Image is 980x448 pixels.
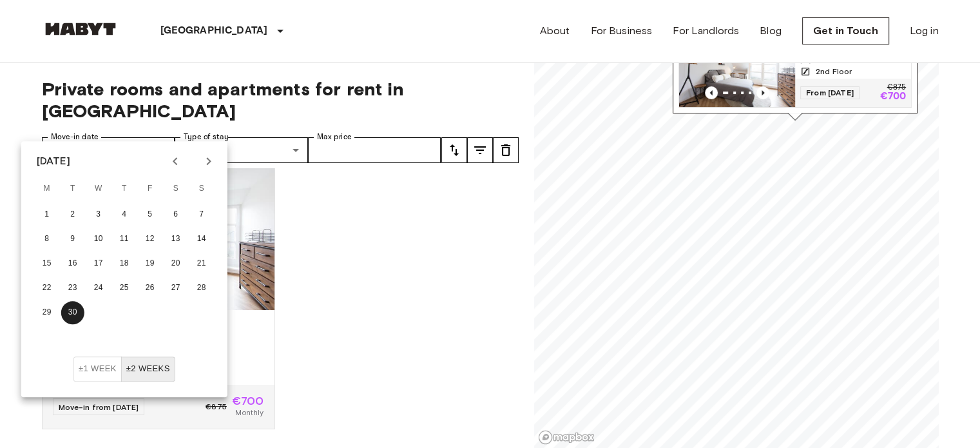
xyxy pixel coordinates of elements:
[816,66,852,77] span: 2nd Floor
[190,176,213,202] span: Sunday
[42,23,119,35] img: Habyt
[164,277,187,300] button: 27
[441,137,467,163] button: tune
[139,252,162,275] button: 19
[190,277,213,300] button: 28
[42,78,519,122] span: Private rooms and apartments for rent in [GEOGRAPHIC_DATA]
[61,228,84,251] button: 9
[139,228,162,251] button: 12
[61,252,84,275] button: 16
[121,356,175,382] button: ±2 weeks
[538,430,595,445] a: Mapbox logo
[87,277,110,300] button: 24
[879,92,906,102] p: €700
[760,23,782,39] a: Blog
[73,356,175,382] div: Move In Flexibility
[198,150,220,172] button: Next month
[61,203,84,226] button: 2
[51,131,99,142] label: Move-in date
[679,30,795,107] img: Marketing picture of unit DE-01-018-001-06H
[540,23,570,39] a: About
[61,277,84,300] button: 23
[756,86,769,99] button: Previous image
[673,23,739,39] a: For Landlords
[678,29,912,108] a: Marketing picture of unit DE-01-018-001-06HPrevious imagePrevious image72nd FloorFrom [DATE]€875€700
[73,356,122,382] button: ±1 week
[35,301,59,324] button: 29
[35,277,59,300] button: 22
[235,407,264,418] span: Monthly
[113,203,136,226] button: 4
[802,17,889,44] a: Get in Touch
[113,277,136,300] button: 25
[35,228,59,251] button: 8
[61,176,84,202] span: Tuesday
[61,301,84,324] button: 30
[910,23,939,39] a: Log in
[184,131,229,142] label: Type of stay
[87,228,110,251] button: 10
[87,203,110,226] button: 3
[35,176,59,202] span: Monday
[317,131,352,142] label: Max price
[139,203,162,226] button: 5
[164,252,187,275] button: 20
[139,176,162,202] span: Friday
[887,84,905,92] p: €875
[590,23,652,39] a: For Business
[113,176,136,202] span: Thursday
[87,176,110,202] span: Wednesday
[190,228,213,251] button: 14
[37,153,70,169] div: [DATE]
[87,252,110,275] button: 17
[35,203,59,226] button: 1
[493,137,519,163] button: tune
[206,401,227,413] span: €875
[113,252,136,275] button: 18
[59,402,139,412] span: Move-in from [DATE]
[164,150,186,172] button: Previous month
[139,277,162,300] button: 26
[800,86,860,99] span: From [DATE]
[705,86,718,99] button: Previous image
[467,137,493,163] button: tune
[164,203,187,226] button: 6
[160,23,268,39] p: [GEOGRAPHIC_DATA]
[35,252,59,275] button: 15
[113,228,136,251] button: 11
[190,252,213,275] button: 21
[190,203,213,226] button: 7
[164,228,187,251] button: 13
[232,395,264,407] span: €700
[164,176,187,202] span: Saturday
